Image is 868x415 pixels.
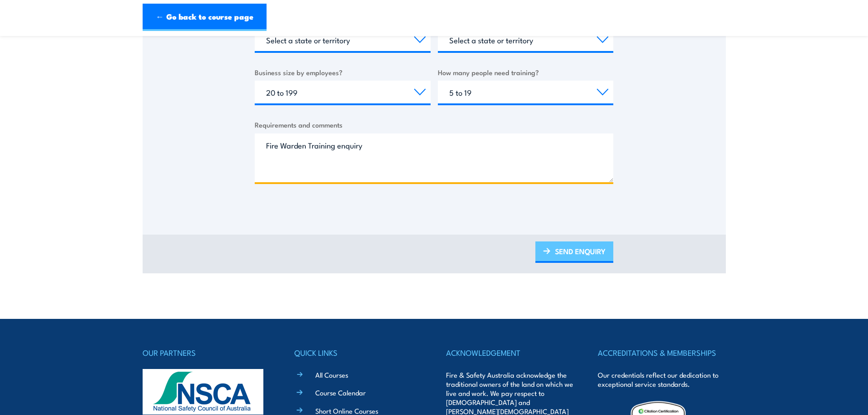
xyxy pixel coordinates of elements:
a: ← Go back to course page [143,4,267,31]
h4: OUR PARTNERS [143,346,270,359]
a: SEND ENQUIRY [535,241,613,263]
h4: QUICK LINKS [294,346,422,359]
img: nsca-logo-footer [143,369,263,415]
a: Course Calendar [315,388,366,397]
h4: ACKNOWLEDGEMENT [446,346,574,359]
a: All Courses [315,370,348,379]
label: Business size by employees? [255,67,431,77]
label: Requirements and comments [255,119,613,130]
h4: ACCREDITATIONS & MEMBERSHIPS [598,346,725,359]
p: Our credentials reflect our dedication to exceptional service standards. [598,370,725,389]
label: How many people need training? [438,67,614,77]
